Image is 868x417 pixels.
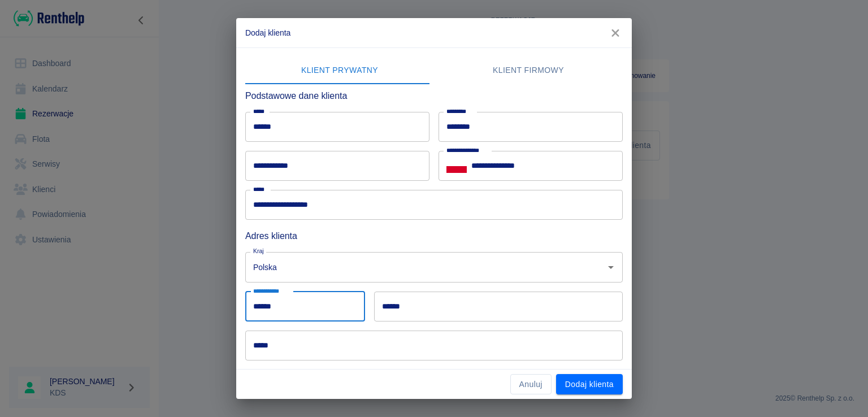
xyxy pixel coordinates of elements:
[245,229,623,243] h6: Adres klienta
[446,158,467,175] button: Select country
[245,57,623,84] div: lab API tabs example
[603,259,619,275] button: Otwórz
[253,247,264,255] label: Kraj
[434,57,623,84] button: Klient firmowy
[245,57,434,84] button: Klient prywatny
[556,374,623,395] button: Dodaj klienta
[510,374,552,395] button: Anuluj
[236,18,632,47] h2: Dodaj klienta
[245,89,623,103] h6: Podstawowe dane klienta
